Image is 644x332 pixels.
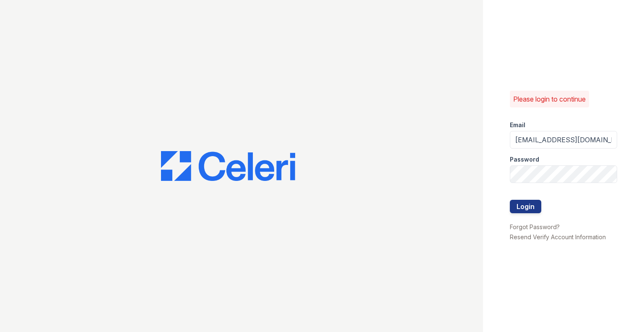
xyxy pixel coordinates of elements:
[510,155,539,164] label: Password
[510,200,541,213] button: Login
[161,151,295,181] img: CE_Logo_Blue-a8612792a0a2168367f1c8372b55b34899dd931a85d93a1a3d3e32e68fde9ad4.png
[513,94,586,104] p: Please login to continue
[510,233,606,241] a: Resend Verify Account Information
[510,121,525,129] label: Email
[510,223,560,230] a: Forgot Password?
